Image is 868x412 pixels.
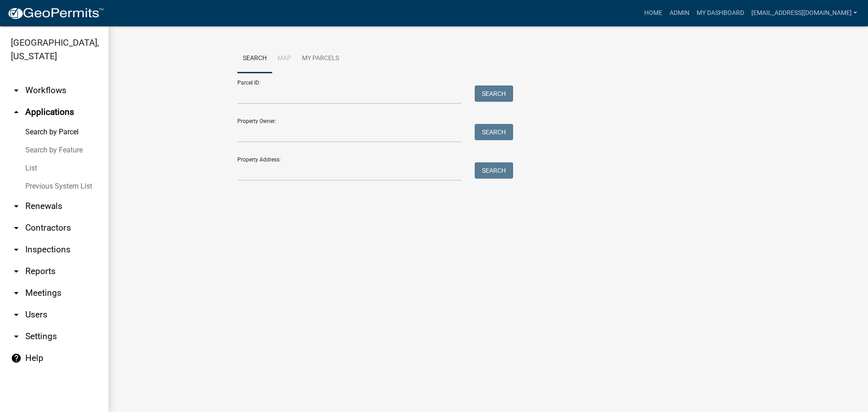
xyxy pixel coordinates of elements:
[11,309,22,320] i: arrow_drop_down
[475,162,513,179] button: Search
[11,244,22,255] i: arrow_drop_down
[11,85,22,96] i: arrow_drop_down
[641,5,666,22] a: Home
[11,201,22,212] i: arrow_drop_down
[11,353,22,364] i: help
[475,124,513,140] button: Search
[666,5,693,22] a: Admin
[297,44,344,73] a: My Parcels
[11,107,22,118] i: arrow_drop_up
[11,223,22,233] i: arrow_drop_down
[237,44,272,73] a: Search
[11,331,22,342] i: arrow_drop_down
[11,266,22,277] i: arrow_drop_down
[693,5,748,22] a: My Dashboard
[748,5,861,22] a: [EMAIL_ADDRESS][DOMAIN_NAME]
[475,85,513,102] button: Search
[11,288,22,298] i: arrow_drop_down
